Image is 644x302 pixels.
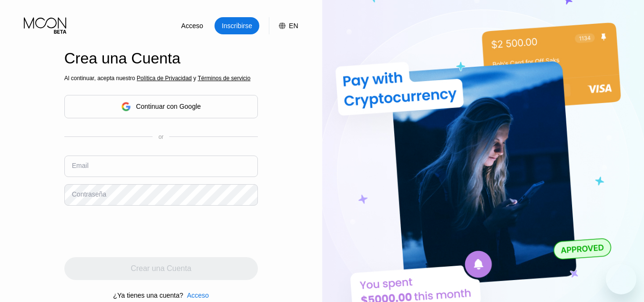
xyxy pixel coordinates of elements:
div: Inscribirse [221,21,253,31]
div: EN [269,17,298,34]
span: y [192,75,197,82]
div: Inscribirse [215,17,259,34]
div: Continuar con Google [64,95,258,118]
div: Email [72,162,89,169]
span: Política de Privacidad [137,75,192,82]
div: ¿Ya tienes una cuenta? [113,292,183,299]
div: Acceso [183,292,209,299]
div: Continuar con Google [136,103,201,110]
div: Al continuar, acepta nuestro [64,75,258,82]
div: Acceso [187,292,209,299]
span: Términos de servicio [198,75,251,82]
div: EN [289,22,298,30]
iframe: reCAPTCHA [64,213,209,250]
iframe: Botón para iniciar la ventana de mensajería [606,264,636,294]
div: Acceso [180,21,204,31]
div: Acceso [170,17,215,34]
div: Contraseña [72,190,106,198]
div: Crea una Cuenta [64,50,258,67]
div: or [158,134,164,140]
